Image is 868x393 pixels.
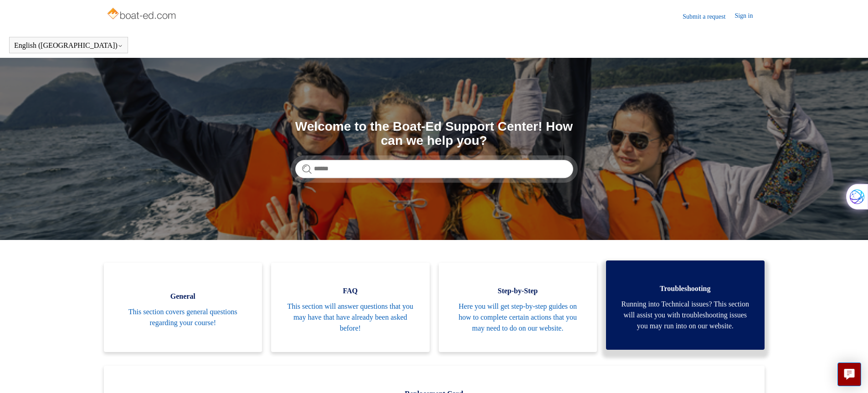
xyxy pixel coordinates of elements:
[734,11,762,22] a: Sign in
[118,291,249,302] span: General
[452,301,584,334] span: Here you will get step-by-step guides on how to complete certain actions that you may need to do ...
[683,12,734,21] a: Submit a request
[295,160,573,178] input: Search
[285,301,416,334] span: This section will answer questions that you may have that have already been asked before!
[837,362,861,386] button: Live chat
[439,263,597,352] a: Step-by-Step Here you will get step-by-step guides on how to complete certain actions that you ma...
[620,283,751,294] span: Troubleshooting
[106,5,179,24] img: Boat-Ed Help Center home page
[285,286,416,296] span: FAQ
[452,286,584,296] span: Step-by-Step
[104,263,262,352] a: General This section covers general questions regarding your course!
[620,299,751,332] span: Running into Technical issues? This section will assist you with troubleshooting issues you may r...
[295,120,573,148] h1: Welcome to the Boat-Ed Support Center! How can we help you?
[118,306,249,328] span: This section covers general questions regarding your course!
[14,41,123,50] button: English ([GEOGRAPHIC_DATA])
[606,260,765,350] a: Troubleshooting Running into Technical issues? This section will assist you with troubleshooting ...
[271,263,430,352] a: FAQ This section will answer questions that you may have that have already been asked before!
